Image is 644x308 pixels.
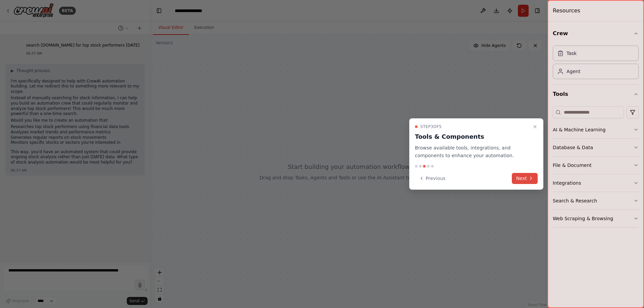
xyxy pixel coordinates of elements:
button: Close walkthrough [531,123,539,131]
button: Hide left sidebar [154,6,164,15]
button: Next [512,173,538,184]
button: Previous [415,173,449,184]
span: Step 3 of 5 [420,124,442,129]
p: Browse available tools, integrations, and components to enhance your automation. [415,144,530,160]
h3: Tools & Components [415,132,530,141]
